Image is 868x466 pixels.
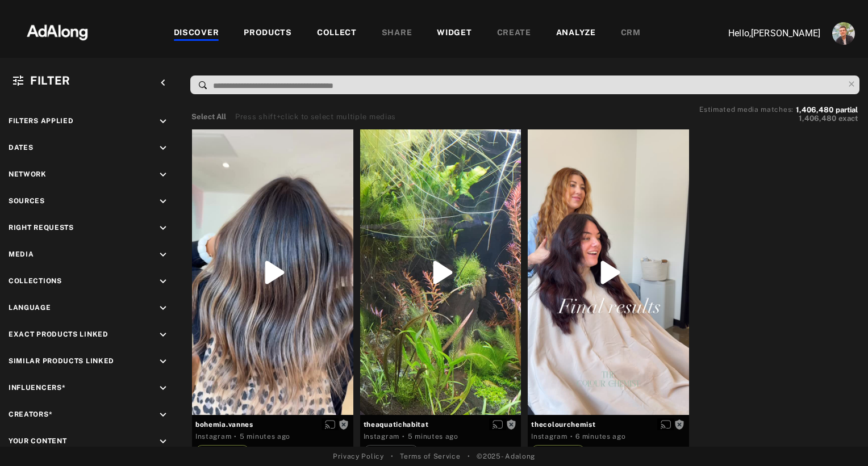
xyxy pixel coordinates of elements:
a: Terms of Service [400,451,460,461]
div: Instagram [195,431,231,442]
button: Enable diffusion on this media [322,418,339,430]
button: 1,406,480exact [699,113,858,124]
span: Network [9,170,47,178]
span: • [468,451,470,461]
span: 1,406,480 [796,106,833,114]
span: Filters applied [9,117,74,125]
div: COLLECT [317,27,357,40]
span: Rights not requested [506,420,516,428]
span: • [391,451,394,461]
div: WIDGET [437,27,471,40]
span: Media [9,250,34,258]
span: · [570,432,573,441]
span: Language [9,304,51,312]
div: ANALYZE [556,27,596,40]
span: · [402,432,405,441]
span: Rights not requested [339,420,349,428]
span: bohemia.vannes [195,419,350,430]
time: 2025-09-23T15:56:13.000Z [575,433,625,440]
button: Enable diffusion on this media [489,418,506,430]
span: theaquatichabitat [364,419,518,430]
div: PRODUCTS [244,27,292,40]
span: 1,406,480 [799,114,836,123]
div: Press shift+click to select multiple medias [235,111,396,123]
span: Similar Products Linked [9,357,114,365]
time: 2025-09-23T15:57:08.000Z [240,433,290,440]
span: Right Requests [9,224,74,232]
i: keyboard_arrow_down [157,329,169,341]
button: Account settings [829,19,858,48]
time: 2025-09-23T15:57:03.000Z [408,433,458,440]
button: 1,406,480partial [796,107,858,113]
span: Rights not requested [674,420,685,428]
span: Creators* [9,410,52,418]
div: SHARE [382,27,412,40]
span: Influencers* [9,384,65,392]
button: Enable diffusion on this media [657,418,674,430]
i: keyboard_arrow_down [157,355,169,368]
span: thecolourchemist [531,419,686,430]
div: Instagram [531,431,567,442]
i: keyboard_arrow_down [157,142,169,154]
i: keyboard_arrow_down [157,382,169,394]
a: Privacy Policy [333,451,384,461]
img: ACg8ocLjEk1irI4XXb49MzUGwa4F_C3PpCyg-3CPbiuLEZrYEA=s96-c [832,22,855,45]
span: © 2025 - Adalong [477,451,535,461]
i: keyboard_arrow_down [157,275,169,288]
p: Hello, [PERSON_NAME] [707,27,820,40]
i: keyboard_arrow_down [157,169,169,181]
span: Sources [9,197,45,205]
i: keyboard_arrow_down [157,115,169,128]
span: Filter [30,74,70,87]
img: 63233d7d88ed69de3c212112c67096b6.png [7,14,107,48]
span: Estimated media matches: [699,106,794,114]
i: keyboard_arrow_down [157,249,169,261]
span: Your Content [9,437,66,445]
i: keyboard_arrow_left [157,77,169,89]
div: Instagram [364,431,399,442]
i: keyboard_arrow_down [157,435,169,448]
span: Collections [9,277,62,285]
span: · [234,432,237,441]
span: Dates [9,144,34,152]
i: keyboard_arrow_down [157,195,169,208]
div: DISCOVER [174,27,219,40]
div: CREATE [497,27,531,40]
i: keyboard_arrow_down [157,222,169,234]
div: CRM [621,27,641,40]
i: keyboard_arrow_down [157,409,169,421]
i: keyboard_arrow_down [157,302,169,314]
span: Exact Products Linked [9,330,108,338]
button: Select All [191,111,226,123]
